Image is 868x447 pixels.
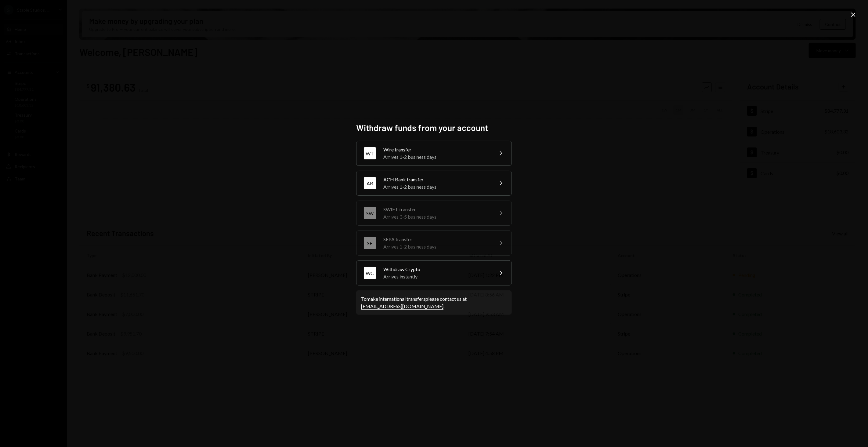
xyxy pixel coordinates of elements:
[364,237,376,249] div: SE
[356,141,512,166] button: WTWire transferArrives 1-2 business days
[383,273,490,280] div: Arrives instantly
[383,243,490,250] div: Arrives 1-2 business days
[364,267,376,279] div: WC
[356,122,512,134] h2: Withdraw funds from your account
[383,183,490,191] div: Arrives 1-2 business days
[364,207,376,219] div: SW
[383,236,490,243] div: SEPA transfer
[356,171,512,196] button: ABACH Bank transferArrives 1-2 business days
[383,206,490,213] div: SWIFT transfer
[361,303,443,310] a: [EMAIL_ADDRESS][DOMAIN_NAME]
[364,147,376,159] div: WT
[383,153,490,161] div: Arrives 1-2 business days
[361,295,507,310] div: To make international transfers please contact us at .
[356,201,512,226] button: SWSWIFT transferArrives 3-5 business days
[356,231,512,256] button: SESEPA transferArrives 1-2 business days
[383,176,490,183] div: ACH Bank transfer
[383,266,490,273] div: Withdraw Crypto
[383,146,490,153] div: Wire transfer
[383,213,490,220] div: Arrives 3-5 business days
[356,260,512,285] button: WCWithdraw CryptoArrives instantly
[364,177,376,189] div: AB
